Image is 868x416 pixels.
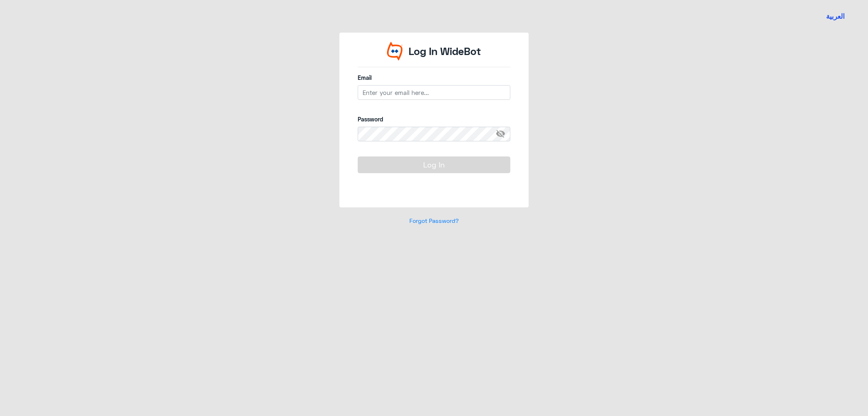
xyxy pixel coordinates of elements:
label: Password [358,115,510,123]
p: Log In WideBot [409,44,481,59]
input: Enter your email here... [358,85,510,100]
label: Email [358,73,510,82]
button: العربية [826,11,845,22]
button: Log In [358,156,510,173]
a: Forgot Password? [409,217,459,224]
a: Switch language [821,6,850,26]
img: Widebot Logo [387,42,402,61]
span: visibility_off [496,127,510,141]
